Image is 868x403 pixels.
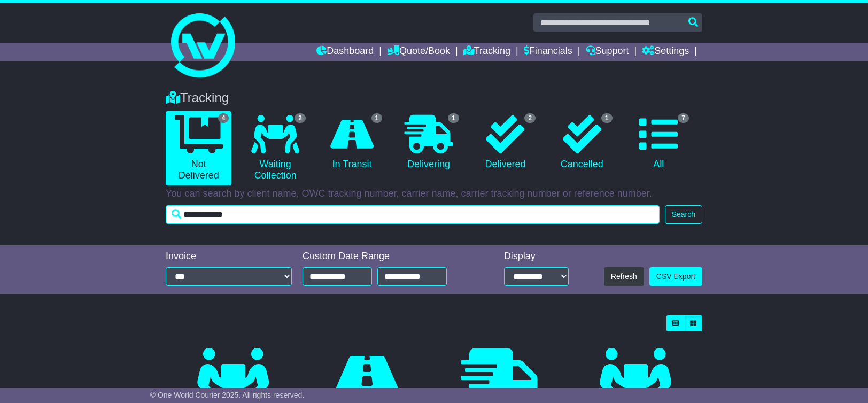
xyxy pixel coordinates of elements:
span: 2 [294,113,306,123]
a: 1 Cancelled [549,111,615,174]
span: 1 [448,113,459,123]
a: 2 Waiting Collection [242,111,308,185]
a: 2 Delivered [472,111,538,174]
a: 7 All [626,111,692,174]
button: Refresh [604,267,644,286]
a: CSV Export [649,267,702,286]
div: Tracking [160,90,708,106]
span: 2 [524,113,536,123]
a: 4 Not Delivered [166,111,231,185]
div: Display [504,251,569,262]
span: © One World Courier 2025. All rights reserved. [150,391,305,399]
a: Quote/Book [387,43,450,61]
div: Invoice [166,251,292,262]
a: Dashboard [316,43,374,61]
div: Custom Date Range [303,251,474,262]
a: Support [586,43,629,61]
span: 1 [371,113,383,123]
p: You can search by client name, OWC tracking number, carrier name, carrier tracking number or refe... [166,188,702,200]
a: 1 Delivering [396,111,461,174]
button: Search [665,205,702,224]
a: Financials [524,43,572,61]
span: 1 [601,113,613,123]
span: 7 [678,113,689,123]
span: 4 [218,113,229,123]
a: Settings [642,43,689,61]
a: 1 In Transit [319,111,385,174]
a: Tracking [463,43,510,61]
